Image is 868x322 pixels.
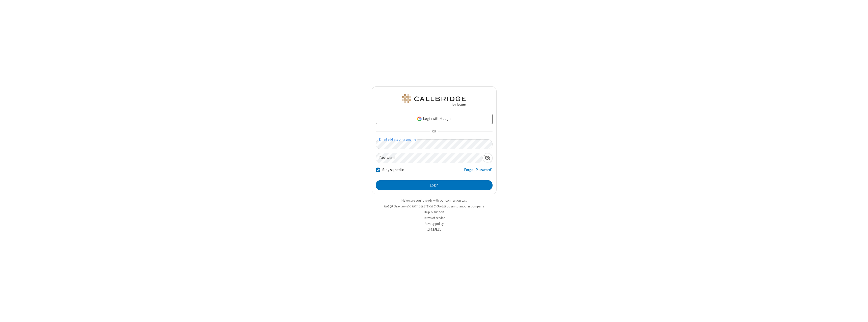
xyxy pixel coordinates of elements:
a: Help & support [424,210,444,214]
input: Password [376,153,482,163]
a: Forgot Password? [464,167,493,177]
a: Make sure you're ready with our connection test [401,198,467,203]
span: OR [430,128,438,135]
li: v2.6.353.3b [372,227,497,232]
a: Terms of service [423,216,445,220]
input: Email address or username [376,139,493,149]
a: Login with Google [376,114,493,124]
img: google-icon.png [417,116,422,122]
button: Login [376,180,493,190]
a: Privacy policy [425,222,444,226]
div: Show password [482,153,492,163]
img: QA Selenium DO NOT DELETE OR CHANGE [401,94,467,106]
li: Not QA Selenium DO NOT DELETE OR CHANGE? [372,204,497,209]
label: Stay signed in [382,167,404,173]
button: Login to another company [447,204,484,209]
